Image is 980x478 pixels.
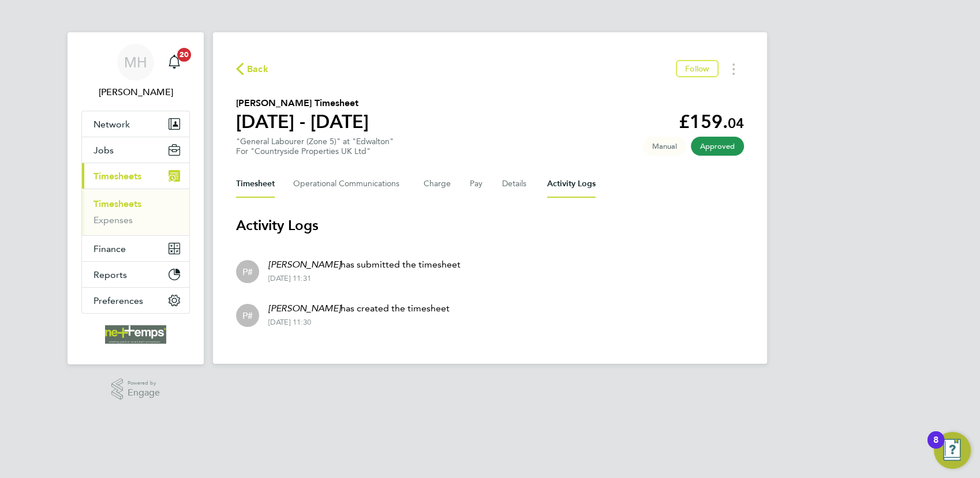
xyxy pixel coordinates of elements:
[82,111,189,137] button: Network
[236,137,394,156] div: "General Labourer (Zone 5)" at "Edwalton"
[723,60,744,78] button: Timesheets Menu
[424,170,451,198] button: Charge
[236,216,744,235] h3: Activity Logs
[68,32,204,364] nav: Main navigation
[691,137,744,156] span: This timesheet has been approved.
[81,85,190,99] span: Michael Hallam
[676,60,719,77] button: Follow
[502,170,529,198] button: Details
[242,309,253,322] span: P#
[81,44,190,99] a: MH[PERSON_NAME]
[236,62,268,76] button: Back
[728,115,744,131] span: 04
[93,243,126,254] span: Finance
[111,378,160,400] a: Powered byEngage
[93,119,130,130] span: Network
[93,295,143,306] span: Preferences
[177,48,191,62] span: 20
[93,214,133,225] a: Expenses
[82,137,189,163] button: Jobs
[82,262,189,287] button: Reports
[268,258,461,272] p: has submitted the timesheet
[242,265,253,278] span: P#
[82,163,189,189] button: Timesheets
[128,378,160,388] span: Powered by
[685,63,709,74] span: Follow
[268,259,341,270] em: [PERSON_NAME]
[81,325,190,344] a: Go to home page
[236,110,369,133] h1: [DATE] - [DATE]
[933,440,938,455] div: 8
[236,170,275,198] button: Timesheet
[236,96,369,110] h2: [PERSON_NAME] Timesheet
[82,189,189,235] div: Timesheets
[470,170,484,198] button: Pay
[268,318,450,327] div: [DATE] 11:30
[93,269,127,280] span: Reports
[128,388,160,398] span: Engage
[643,137,686,156] span: This timesheet was manually created.
[247,62,268,76] span: Back
[236,304,259,327] div: Person #453759
[547,170,596,198] button: Activity Logs
[268,274,461,283] div: [DATE] 11:31
[236,260,259,283] div: Person #453759
[82,236,189,261] button: Finance
[93,198,141,209] a: Timesheets
[293,170,405,198] button: Operational Communications
[268,302,450,315] p: has created the timesheet
[679,111,744,133] app-decimal: £159.
[934,432,971,469] button: Open Resource Center, 8 new notifications
[93,171,141,182] span: Timesheets
[124,55,147,70] span: MH
[163,44,186,81] a: 20
[93,145,114,156] span: Jobs
[236,146,394,156] div: For "Countryside Properties UK Ltd"
[82,288,189,313] button: Preferences
[268,303,341,314] em: [PERSON_NAME]
[105,325,166,344] img: net-temps-logo-retina.png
